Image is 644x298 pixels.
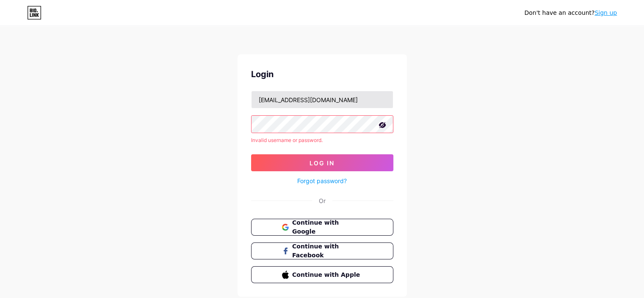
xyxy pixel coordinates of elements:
div: Don't have an account? [524,8,617,17]
a: Forgot password? [297,176,347,185]
span: Continue with Facebook [292,242,362,260]
a: Sign up [594,9,617,16]
span: Continue with Google [292,218,362,236]
input: Username [252,91,393,108]
button: Log In [251,154,393,171]
span: Log In [310,159,334,167]
span: Continue with Apple [292,270,362,279]
div: Invalid username or password. [251,136,393,144]
div: Login [251,68,393,81]
button: Continue with Facebook [251,242,393,259]
div: Or [319,196,326,205]
button: Continue with Apple [251,266,393,283]
button: Continue with Google [251,219,393,236]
